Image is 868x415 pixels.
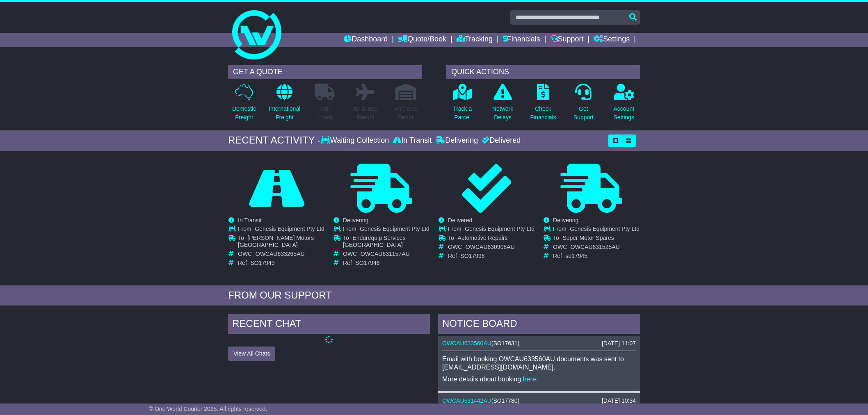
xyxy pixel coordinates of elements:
[343,226,429,235] td: From -
[268,83,301,126] a: InternationalFreight
[553,253,640,260] td: Ref -
[228,65,422,79] div: GET A QUOTE
[480,136,521,145] div: Delivered
[434,136,480,145] div: Delivering
[343,235,429,251] td: To -
[442,397,636,404] div: ( )
[573,83,594,126] a: GetSupport
[250,260,274,266] span: SO17949
[256,251,305,257] span: OWCAU633265AU
[343,260,429,267] td: Ref -
[149,406,267,412] span: © One World Courier 2025. All rights reserved.
[553,217,578,223] span: Delivering
[492,83,514,126] a: NetworkDelays
[562,235,614,241] span: Super Motor Spares
[442,397,491,404] a: OWCAU631442AU
[391,136,434,145] div: In Transit
[457,235,507,241] span: Automotive Repairs
[492,105,513,122] p: Network Delays
[573,105,594,122] p: Get Support
[465,226,535,232] span: Genesis Equipment Pty Ltd
[442,355,636,371] p: Email with booking OWCAU633560AU documents was sent to [EMAIL_ADDRESS][DOMAIN_NAME].
[442,375,636,383] p: More details about booking: .
[530,105,556,122] p: Check Financials
[238,235,324,251] td: To -
[344,33,388,47] a: Dashboard
[602,397,636,404] div: [DATE] 10:34
[395,105,417,122] p: Air / Sea Depot
[493,340,518,347] span: SO17631
[232,105,256,122] p: Domestic Freight
[448,235,535,244] td: To -
[360,226,429,232] span: Genesis Equipment Pty Ltd
[442,340,636,347] div: ( )
[448,244,535,253] td: OWC -
[343,235,406,248] span: Endurequip Services [GEOGRAPHIC_DATA]
[438,314,640,336] div: NOTICE BOARD
[238,260,324,267] td: Ref -
[315,105,335,122] p: Full Loads
[361,251,410,257] span: OWCAU631157AU
[228,347,275,361] button: View All Chats
[553,235,640,244] td: To -
[228,290,640,301] div: FROM OUR SUPPORT
[232,83,256,126] a: DomesticFreight
[553,226,640,235] td: From -
[238,235,314,248] span: [PERSON_NAME] Motors [GEOGRAPHIC_DATA]
[453,105,472,122] p: Track a Parcel
[448,226,535,235] td: From -
[613,83,635,126] a: AccountSettings
[228,314,430,336] div: RECENT CHAT
[448,217,472,223] span: Delivered
[448,253,535,260] td: Ref -
[570,226,640,232] span: Genesis Equipment Pty Ltd
[553,244,640,253] td: OWC -
[321,136,391,145] div: Waiting Collection
[442,340,491,347] a: OWCAU633560AU
[503,33,540,47] a: Financials
[460,253,484,259] span: SO17996
[602,340,636,347] div: [DATE] 11:07
[238,217,262,223] span: In Transit
[238,251,324,260] td: OWC -
[457,33,493,47] a: Tracking
[466,244,515,250] span: OWCAU630908AU
[452,83,472,126] a: Track aParcel
[493,397,518,404] span: SO17780
[343,251,429,260] td: OWC -
[446,65,640,79] div: QUICK ACTIONS
[238,226,324,235] td: From -
[594,33,630,47] a: Settings
[353,105,377,122] p: Air & Sea Freight
[550,33,584,47] a: Support
[614,105,635,122] p: Account Settings
[523,376,536,383] a: here
[571,244,620,250] span: OWCAU631525AU
[269,105,300,122] p: International Freight
[343,217,368,223] span: Delivering
[530,83,557,126] a: CheckFinancials
[355,260,379,266] span: SO17946
[255,226,324,232] span: Genesis Equipment Pty Ltd
[228,135,321,146] div: RECENT ACTIVITY -
[398,33,446,47] a: Quote/Book
[565,253,587,259] span: so17945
